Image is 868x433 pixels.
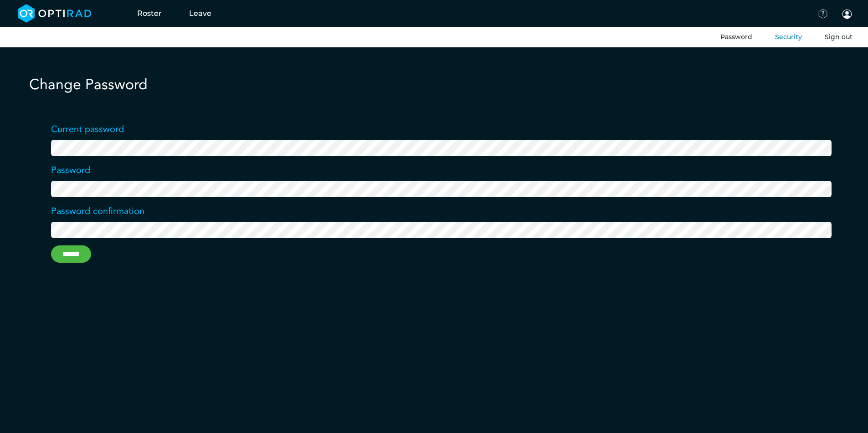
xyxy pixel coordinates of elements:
[51,122,124,136] label: Current password
[29,76,853,93] h1: Change Password
[18,4,92,23] img: brand-opti-rad-logos-blue-and-white-d2f68631ba2948856bd03f2d395fb146ddc8fb01b4b6e9315ea85fa773367...
[51,204,144,218] label: Password confirmation
[720,33,752,41] a: Password
[825,32,853,42] button: Sign out
[775,33,802,41] a: Security
[51,163,90,177] label: Password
